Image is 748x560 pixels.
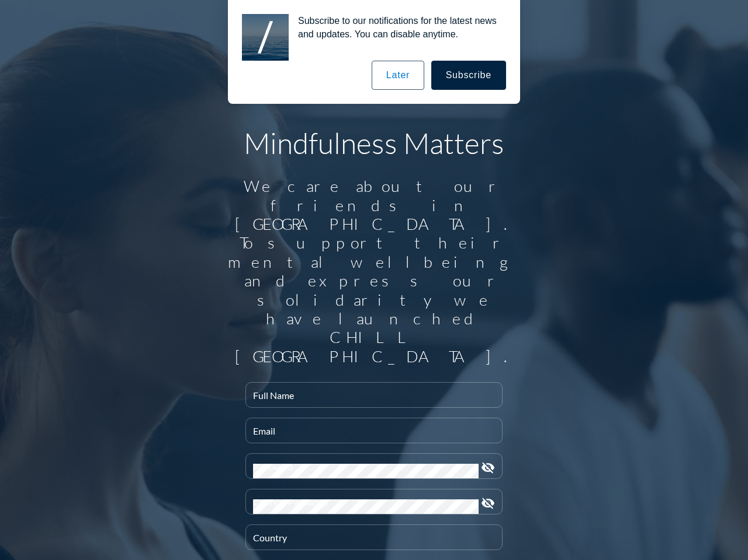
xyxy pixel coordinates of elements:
button: Later [372,61,424,90]
i: visibility_off [481,496,495,510]
div: Subscribe to our notifications for the latest news and updates. You can disable anytime. [289,14,506,41]
i: visibility_off [481,461,495,475]
img: notification icon [242,14,289,61]
div: We care about our friends in [GEOGRAPHIC_DATA]. To support their mental wellbeing and express our... [222,177,526,366]
input: Email [253,428,495,443]
button: Subscribe [431,61,506,90]
input: Country [253,535,495,549]
input: Confirm Password [253,499,479,514]
input: Full Name [253,393,495,407]
h1: Mindfulness Matters [222,125,526,160]
input: Password [253,464,479,478]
